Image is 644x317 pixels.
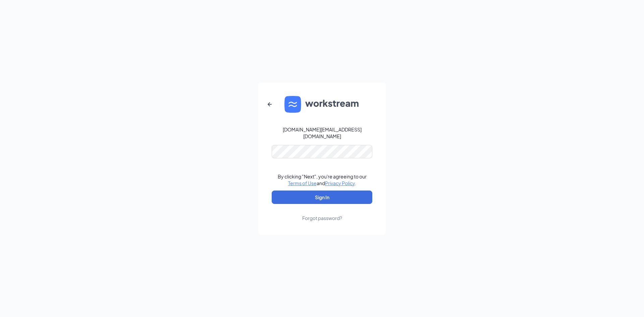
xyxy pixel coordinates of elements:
a: Forgot password? [302,204,342,221]
div: Forgot password? [302,215,342,221]
div: [DOMAIN_NAME][EMAIL_ADDRESS][DOMAIN_NAME] [272,126,372,140]
svg: ArrowLeftNew [266,100,274,108]
a: Privacy Policy [325,180,355,186]
a: Terms of Use [288,180,317,186]
img: WS logo and Workstream text [284,96,360,113]
div: By clicking "Next", you're agreeing to our and . [278,173,367,187]
button: ArrowLeftNew [262,96,278,112]
button: Sign In [272,191,372,204]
